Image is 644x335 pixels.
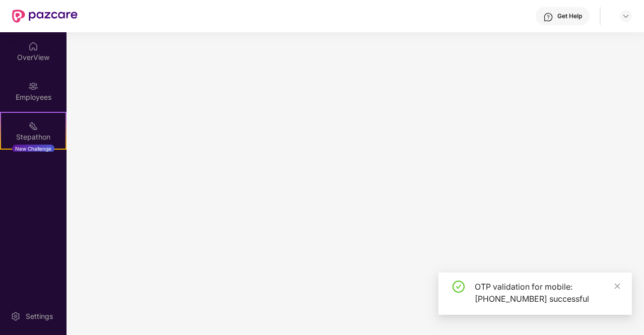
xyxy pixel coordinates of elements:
div: Get Help [557,12,582,20]
img: New Pazcare Logo [12,10,78,23]
img: svg+xml;base64,PHN2ZyBpZD0iSG9tZSIgeG1sbnM9Imh0dHA6Ly93d3cudzMub3JnLzIwMDAvc3ZnIiB3aWR0aD0iMjAiIG... [28,41,38,51]
img: svg+xml;base64,PHN2ZyBpZD0iRW1wbG95ZWVzIiB4bWxucz0iaHR0cDovL3d3dy53My5vcmcvMjAwMC9zdmciIHdpZHRoPS... [28,81,38,91]
span: check-circle [453,281,465,293]
div: OTP validation for mobile: [PHONE_NUMBER] successful [475,281,620,305]
div: Stepathon [1,132,66,142]
img: svg+xml;base64,PHN2ZyBpZD0iSGVscC0zMngzMiIgeG1sbnM9Imh0dHA6Ly93d3cudzMub3JnLzIwMDAvc3ZnIiB3aWR0aD... [543,12,553,22]
img: svg+xml;base64,PHN2ZyB4bWxucz0iaHR0cDovL3d3dy53My5vcmcvMjAwMC9zdmciIHdpZHRoPSIyMSIgaGVpZ2h0PSIyMC... [28,121,38,131]
span: close [614,283,621,290]
div: New Challenge [12,145,54,153]
img: svg+xml;base64,PHN2ZyBpZD0iU2V0dGluZy0yMHgyMCIgeG1sbnM9Imh0dHA6Ly93d3cudzMub3JnLzIwMDAvc3ZnIiB3aW... [11,311,21,321]
img: svg+xml;base64,PHN2ZyBpZD0iRHJvcGRvd24tMzJ4MzIiIHhtbG5zPSJodHRwOi8vd3d3LnczLm9yZy8yMDAwL3N2ZyIgd2... [622,12,630,20]
div: Settings [23,311,56,321]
